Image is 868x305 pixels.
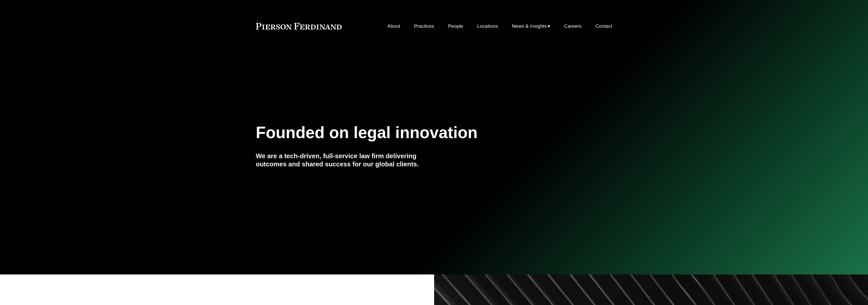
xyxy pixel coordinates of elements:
[448,21,463,31] a: People
[512,22,547,31] span: News & Insights
[595,21,612,31] a: Contact
[256,123,553,142] h1: Founded on legal innovation
[387,21,400,31] a: About
[256,152,434,168] h4: We are a tech-driven, full-service law firm delivering outcomes and shared success for our global...
[414,21,434,31] a: Practices
[564,21,582,31] a: Careers
[512,21,550,31] a: folder dropdown
[477,21,498,31] a: Locations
